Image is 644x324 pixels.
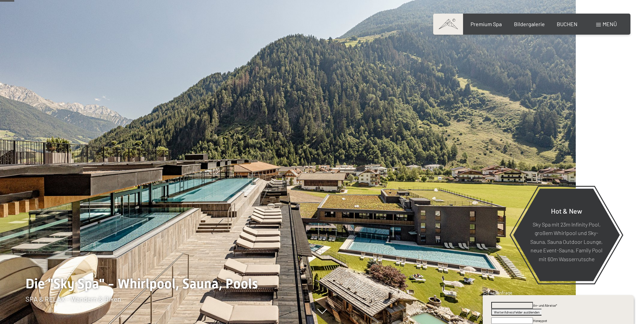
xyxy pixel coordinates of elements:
p: Sky Spa mit 23m Infinity Pool, großem Whirlpool und Sky-Sauna, Sauna Outdoor Lounge, neue Event-S... [530,220,603,263]
button: WeiterAdressfelder ausblenden [491,309,541,316]
a: Premium Spa [471,21,502,27]
span: Schnellanfrage [483,290,512,295]
span: Menü [603,21,617,27]
span: An- und Abreise* [533,303,557,307]
span: Weiter [494,310,504,314]
a: Hot & New Sky Spa mit 23m Infinity Pool, großem Whirlpool und Sky-Sauna, Sauna Outdoor Lounge, ne... [513,188,620,282]
a: BUCHEN [557,21,577,27]
span: Adressfelder ausblenden [504,310,539,314]
span: Hot & New [551,206,582,215]
label: Honeypot [533,319,547,323]
a: Bildergalerie [514,21,545,27]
